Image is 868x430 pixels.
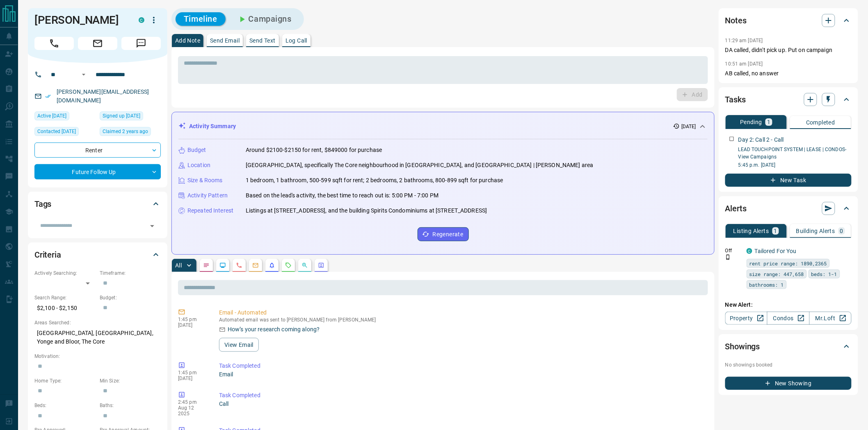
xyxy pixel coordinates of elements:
span: Signed up [DATE] [103,112,140,120]
p: Listing Alerts [733,228,769,234]
p: Beds: [34,402,96,409]
svg: Opportunities [302,262,308,269]
p: How’s your research coming along? [228,325,320,334]
p: All [175,263,182,268]
a: Condos [767,312,809,325]
svg: Email Verified [45,93,51,99]
h2: Showings [725,340,760,353]
p: Budget: [100,294,161,301]
a: Property [725,312,767,325]
div: Tasks [725,90,852,109]
p: [DATE] [178,322,207,328]
svg: Lead Browsing Activity [219,262,226,269]
button: Open [79,70,89,79]
h2: Tasks [725,93,746,106]
p: Off [725,247,742,254]
span: Active [DATE] [37,112,66,120]
p: Around $2100-$2150 for rent, $849000 for purchase [246,146,382,154]
p: Motivation: [34,353,161,360]
div: Criteria [34,245,161,265]
button: New Task [725,174,852,187]
p: Activity Pattern [187,191,228,200]
span: Claimed 2 years ago [103,127,148,136]
a: LEAD TOUCHPOINT SYSTEM | LEASE | CONDOS- View Campaigns [738,147,847,160]
div: Notes [725,11,852,30]
a: Tailored For You [755,248,797,254]
p: Completed [806,120,835,125]
h1: [PERSON_NAME] [34,14,126,27]
p: No showings booked [725,361,852,369]
p: 11:29 am [DATE] [725,38,763,43]
p: Call [219,400,705,408]
div: Tags [34,194,161,214]
p: Repeated Interest [187,206,233,215]
button: Campaigns [229,12,300,26]
p: 2:45 pm [178,399,207,405]
button: Timeline [176,12,226,26]
button: Regenerate [418,227,469,241]
svg: Agent Actions [318,262,324,269]
p: Day 2: Call 2 - Call [738,136,784,144]
p: New Alert: [725,301,852,309]
a: [PERSON_NAME][EMAIL_ADDRESS][DOMAIN_NAME] [57,88,149,104]
div: Showings [725,337,852,356]
p: 10:51 am [DATE] [725,61,763,67]
p: Listings at [STREET_ADDRESS], and the building Spirits Condominiums at [STREET_ADDRESS] [246,206,487,215]
svg: Push Notification Only [725,254,731,260]
p: 1 bedroom, 1 bathroom, 500-599 sqft for rent; 2 bedrooms, 2 bathrooms, 800-899 sqft for purchase [246,176,503,185]
p: Areas Searched: [34,319,161,326]
p: Log Call [286,38,307,43]
span: Contacted [DATE] [37,127,76,136]
p: DA called, didn't pick up. Put on campaign [725,46,852,54]
svg: Requests [285,262,292,269]
svg: Listing Alerts [269,262,275,269]
p: Task Completed [219,391,705,400]
div: condos.ca [747,248,752,254]
p: 5:45 p.m. [DATE] [738,161,852,169]
span: size range: 447,658 [749,270,804,278]
p: Baths: [100,402,161,409]
p: Aug 12 2025 [178,405,207,416]
h2: Criteria [34,248,61,261]
div: Sun Jun 04 2023 [100,127,161,138]
div: Alerts [725,199,852,218]
h2: Notes [725,14,747,27]
p: Task Completed [219,362,705,370]
p: [DATE] [681,123,696,130]
p: 1:45 pm [178,370,207,376]
p: Budget [187,146,206,154]
p: Activity Summary [189,122,236,131]
p: AB called, no answer [725,69,852,78]
div: condos.ca [139,17,144,23]
svg: Emails [252,262,259,269]
button: View Email [219,338,259,352]
svg: Notes [203,262,210,269]
span: beds: 1-1 [811,270,837,278]
p: Add Note [175,38,200,43]
button: Open [146,220,158,232]
p: $2,100 - $2,150 [34,301,96,315]
p: Email [219,370,705,379]
div: Fri Aug 08 2025 [34,111,96,123]
span: Email [78,37,117,50]
span: Call [34,37,74,50]
p: Location [187,161,210,170]
h2: Alerts [725,202,747,215]
p: Search Range: [34,294,96,301]
p: Send Email [210,38,240,43]
svg: Calls [236,262,242,269]
div: Tue Aug 12 2025 [34,127,96,138]
p: Building Alerts [796,228,835,234]
div: Renter [34,143,161,158]
p: Actively Searching: [34,269,96,277]
p: [GEOGRAPHIC_DATA], [GEOGRAPHIC_DATA], Yonge and Bloor, The Core [34,326,161,349]
p: Email - Automated [219,308,705,317]
p: Timeframe: [100,269,161,277]
a: Mr.Loft [809,312,852,325]
button: New Showing [725,377,852,390]
p: 1:45 pm [178,317,207,322]
span: bathrooms: 1 [749,281,784,289]
p: Min Size: [100,377,161,385]
p: 0 [840,228,843,234]
h2: Tags [34,197,51,210]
